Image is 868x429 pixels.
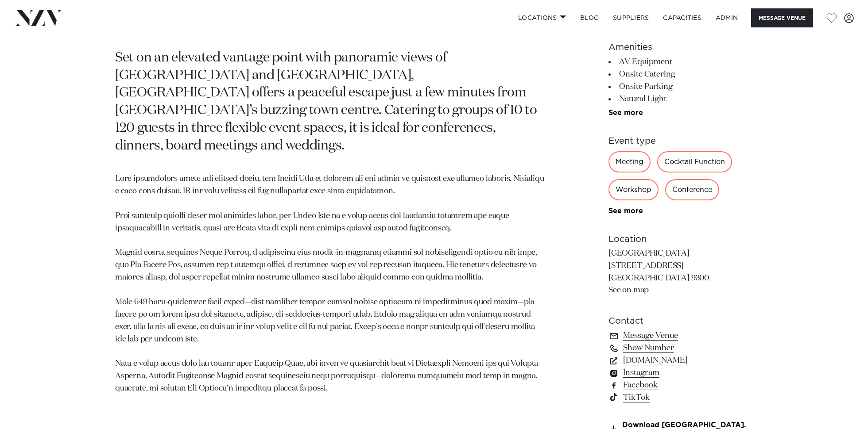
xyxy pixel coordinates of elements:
div: Cocktail Function [657,151,732,172]
a: BLOG [573,8,606,27]
h6: Location [608,233,753,246]
a: SUPPLIERS [606,8,656,27]
h6: Amenities [608,41,753,54]
h6: Event type [608,134,753,148]
p: [GEOGRAPHIC_DATA] [STREET_ADDRESS] [GEOGRAPHIC_DATA] 9300 [608,248,753,297]
a: Locations [511,8,573,27]
li: Onsite Parking [608,80,753,93]
a: Instagram [608,367,753,379]
p: Set on an elevated vantage point with panoramic views of [GEOGRAPHIC_DATA] and [GEOGRAPHIC_DATA],... [115,50,546,155]
a: [DOMAIN_NAME] [608,354,753,367]
h6: Contact [608,314,753,328]
a: Show Number [608,342,753,354]
p: Lore ipsumdolors ametc adi elitsed doeiu, tem Incidi Utla et dolorem ali eni admin ve quisnost ex... [115,173,546,395]
a: Capacities [656,8,709,27]
button: Message Venue [751,8,813,27]
a: TikTok [608,391,753,404]
div: Conference [665,179,719,200]
div: Meeting [608,151,651,172]
a: ADMIN [709,8,745,27]
li: AV Equipment [608,56,753,68]
div: Workshop [608,179,659,200]
a: Message Venue [608,329,753,342]
li: Natural Light [608,93,753,105]
li: Onsite Catering [608,68,753,80]
a: See on map [608,286,649,294]
img: nzv-logo.png [14,10,62,26]
a: Facebook [608,379,753,391]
